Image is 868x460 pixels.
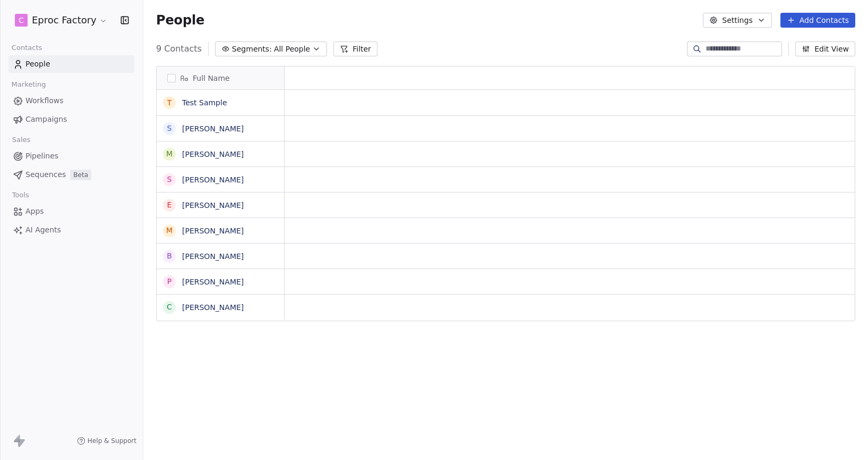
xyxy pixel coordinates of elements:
[182,175,244,184] a: [PERSON_NAME]
[167,97,172,108] div: T
[182,150,244,158] a: [PERSON_NAME]
[182,252,244,261] a: [PERSON_NAME]
[25,114,67,125] span: Campaigns
[795,41,855,56] button: Edit View
[703,13,771,28] button: Settings
[25,58,50,70] span: People
[182,303,244,312] a: [PERSON_NAME]
[32,13,97,27] span: Eproc Factory
[88,437,136,445] span: Help & Support
[156,43,202,55] span: 9 Contacts
[780,13,855,28] button: Add Contacts
[167,174,172,185] div: S
[8,92,134,110] a: Workflows
[8,55,134,73] a: People
[25,224,61,236] span: AI Agents
[182,98,227,107] a: Test Sample
[182,124,244,133] a: [PERSON_NAME]
[77,437,136,445] a: Help & Support
[167,199,172,211] div: E
[167,250,172,262] div: B
[167,276,171,287] div: P
[182,227,244,235] a: [PERSON_NAME]
[232,44,272,55] span: Segments:
[7,132,35,148] span: Sales
[8,203,134,220] a: Apps
[8,147,134,165] a: Pipelines
[8,221,134,239] a: AI Agents
[25,169,66,180] span: Sequences
[193,73,230,83] span: Full Name
[333,41,377,56] button: Filter
[167,302,172,313] div: C
[25,150,58,162] span: Pipelines
[182,278,244,286] a: [PERSON_NAME]
[157,90,285,446] div: grid
[167,123,172,134] div: S
[274,44,310,55] span: All People
[13,11,110,29] button: CEproc Factory
[8,111,134,128] a: Campaigns
[70,170,91,180] span: Beta
[7,77,50,93] span: Marketing
[182,201,244,210] a: [PERSON_NAME]
[166,225,173,236] div: M
[19,15,24,26] span: C
[157,66,284,89] div: Full Name
[25,95,64,106] span: Workflows
[7,40,47,56] span: Contacts
[25,206,44,217] span: Apps
[166,148,173,160] div: M
[156,12,204,28] span: People
[8,166,134,183] a: SequencesBeta
[7,187,33,203] span: Tools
